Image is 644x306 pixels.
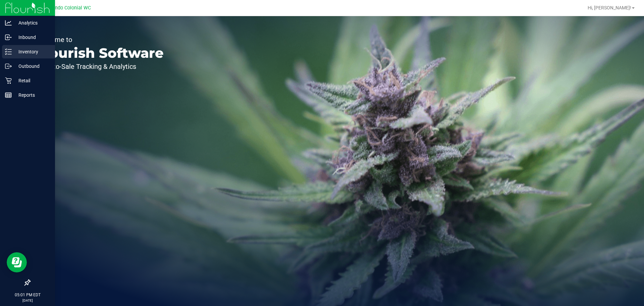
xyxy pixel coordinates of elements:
[36,63,164,70] p: Seed-to-Sale Tracking & Analytics
[12,48,52,56] p: Inventory
[12,19,52,27] p: Analytics
[3,292,52,298] p: 05:01 PM EDT
[3,298,52,303] p: [DATE]
[12,77,52,85] p: Retail
[12,33,52,41] p: Inbound
[7,252,27,272] iframe: Resource center
[5,92,12,98] inline-svg: Reports
[46,5,91,11] span: Orlando Colonial WC
[5,63,12,70] inline-svg: Outbound
[36,46,164,60] p: Flourish Software
[36,36,164,43] p: Welcome to
[12,62,52,70] p: Outbound
[5,77,12,84] inline-svg: Retail
[5,34,12,41] inline-svg: Inbound
[12,91,52,99] p: Reports
[588,5,631,10] span: Hi, [PERSON_NAME]!
[5,48,12,55] inline-svg: Inventory
[5,19,12,26] inline-svg: Analytics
